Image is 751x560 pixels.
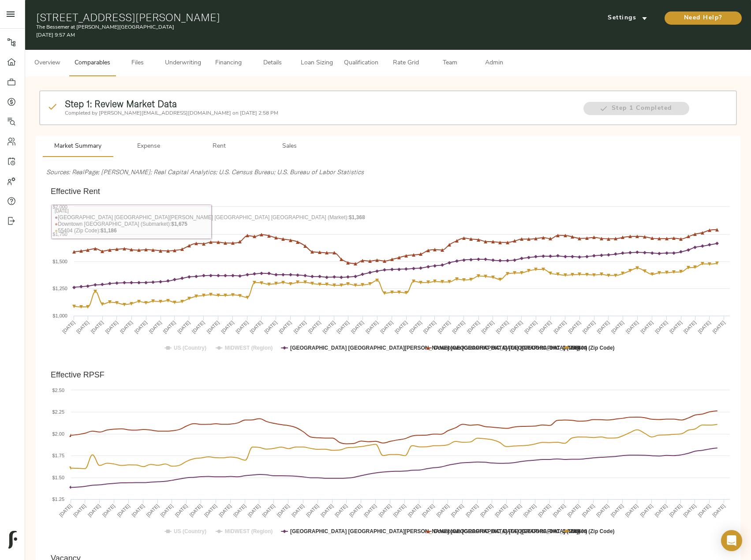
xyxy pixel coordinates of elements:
[261,503,276,518] text: [DATE]
[610,320,625,334] text: [DATE]
[408,320,423,334] text: [DATE]
[52,453,64,458] text: $1.75
[407,503,421,518] text: [DATE]
[225,345,273,351] text: MIDWEST (Region)
[336,320,350,334] text: [DATE]
[582,320,596,334] text: [DATE]
[392,503,407,518] text: [DATE]
[321,320,336,334] text: [DATE]
[263,320,278,334] text: [DATE]
[572,528,614,534] text: 55404 (Zip Code)
[176,320,191,334] text: [DATE]
[145,503,160,518] text: [DATE]
[572,345,614,351] text: 55404 (Zip Code)
[52,475,64,480] text: $1.50
[292,320,307,334] text: [DATE]
[52,286,67,291] text: $1,250
[348,503,363,518] text: [DATE]
[52,431,64,437] text: $2.00
[566,503,581,518] text: [DATE]
[624,503,639,518] text: [DATE]
[523,503,537,518] text: [DATE]
[625,320,639,334] text: [DATE]
[389,58,422,69] span: Rate Grid
[61,320,76,334] text: [DATE]
[495,320,509,334] text: [DATE]
[603,13,652,24] span: Settings
[225,528,273,534] text: MIDWEST (Region)
[260,141,320,152] span: Sales
[72,503,87,518] text: [DATE]
[90,320,105,334] text: [DATE]
[291,503,305,518] text: [DATE]
[52,313,67,318] text: $1,000
[711,503,726,518] text: [DATE]
[75,58,110,69] span: Comparables
[344,58,378,69] span: Qualification
[148,320,163,334] text: [DATE]
[165,58,201,69] span: Underwriting
[377,503,392,518] text: [DATE]
[191,320,205,334] text: [DATE]
[422,320,437,334] text: [DATE]
[682,503,697,518] text: [DATE]
[673,13,733,24] span: Need Help?
[159,503,174,518] text: [DATE]
[75,320,90,334] text: [DATE]
[434,345,580,351] text: Downtown [GEOGRAPHIC_DATA] ([GEOGRAPHIC_DATA])
[466,320,481,334] text: [DATE]
[121,58,154,69] span: Files
[116,503,131,518] text: [DATE]
[65,98,177,109] strong: Step 1: Review Market Data
[174,503,188,518] text: [DATE]
[668,503,683,518] text: [DATE]
[669,320,683,334] text: [DATE]
[51,370,105,379] text: Effective RPSF
[203,503,218,518] text: [DATE]
[52,409,64,414] text: $2.25
[494,503,508,518] text: [DATE]
[235,320,249,334] text: [DATE]
[523,320,538,334] text: [DATE]
[697,320,711,334] text: [DATE]
[52,204,67,209] text: $2,000
[320,503,334,518] text: [DATE]
[52,388,64,393] text: $2.50
[479,503,494,518] text: [DATE]
[307,320,321,334] text: [DATE]
[278,320,292,334] text: [DATE]
[581,503,595,518] text: [DATE]
[8,531,17,549] img: logo
[683,320,697,334] text: [DATE]
[595,503,610,518] text: [DATE]
[363,503,377,518] text: [DATE]
[290,528,587,534] text: [GEOGRAPHIC_DATA] [GEOGRAPHIC_DATA][PERSON_NAME] [GEOGRAPHIC_DATA] [GEOGRAPHIC_DATA] (Market)
[218,503,232,518] text: [DATE]
[58,503,73,518] text: [DATE]
[721,530,742,551] div: Open Intercom Messenger
[104,320,119,334] text: [DATE]
[188,503,203,518] text: [DATE]
[433,58,467,69] span: Team
[276,503,290,518] text: [DATE]
[434,528,580,534] text: Downtown [GEOGRAPHIC_DATA] ([GEOGRAPHIC_DATA])
[596,320,610,334] text: [DATE]
[567,320,582,334] text: [DATE]
[220,320,235,334] text: [DATE]
[639,503,654,518] text: [DATE]
[421,503,435,518] text: [DATE]
[205,320,220,334] text: [DATE]
[639,320,654,334] text: [DATE]
[46,367,736,543] svg: Effective RPSF
[46,183,736,360] svg: Effective Rent
[174,528,206,534] text: US (Country)
[451,320,466,334] text: [DATE]
[162,320,176,334] text: [DATE]
[134,320,148,334] text: [DATE]
[189,141,249,152] span: Rent
[435,503,450,518] text: [DATE]
[553,320,567,334] text: [DATE]
[247,503,261,518] text: [DATE]
[119,141,179,152] span: Expense
[52,231,67,237] text: $1,750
